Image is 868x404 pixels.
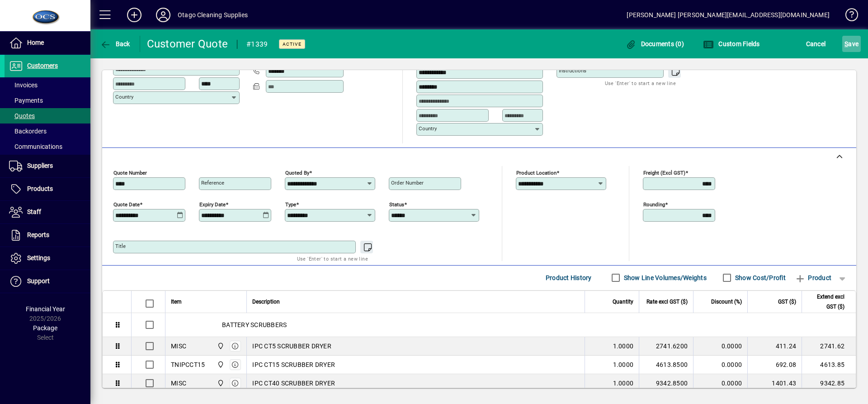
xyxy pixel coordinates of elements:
[645,379,688,388] div: 9342.8500
[613,379,634,388] span: 1.0000
[178,8,248,22] div: Otago Cleaning Supplies
[9,81,38,89] span: Invoices
[5,108,90,124] a: Quotes
[703,40,760,48] span: Custom Fields
[283,41,302,47] span: Active
[5,93,90,108] a: Payments
[27,185,53,192] span: Products
[9,97,43,104] span: Payments
[622,273,707,282] label: Show Line Volumes/Weights
[246,37,268,52] div: #1339
[516,169,557,176] mat-label: Product location
[844,40,848,48] span: S
[201,180,224,186] mat-label: Reference
[701,36,762,52] button: Custom Fields
[802,337,856,356] td: 2741.62
[113,169,147,176] mat-label: Quote number
[147,37,228,51] div: Customer Quote
[120,7,149,23] button: Add
[806,37,826,51] span: Cancel
[625,40,684,48] span: Documents (0)
[747,374,802,393] td: 1401.43
[693,374,747,393] td: 0.0000
[171,342,186,351] div: MISC
[747,356,802,374] td: 692.08
[645,360,688,369] div: 4613.8500
[643,169,685,176] mat-label: Freight (excl GST)
[546,271,592,285] span: Product History
[645,342,688,351] div: 2741.6200
[804,36,828,52] button: Cancel
[778,297,796,307] span: GST ($)
[5,124,90,139] a: Backorders
[171,360,205,369] div: TNIPCCT15
[5,178,90,200] a: Products
[285,169,309,176] mat-label: Quoted by
[802,356,856,374] td: 4613.85
[802,374,856,393] td: 9342.85
[27,39,44,46] span: Home
[646,297,688,307] span: Rate excl GST ($)
[27,208,41,215] span: Staff
[747,337,802,356] td: 411.24
[149,7,178,23] button: Profile
[844,37,859,51] span: ave
[171,379,186,388] div: MISC
[391,180,424,186] mat-label: Order number
[199,201,226,207] mat-label: Expiry date
[5,32,90,54] a: Home
[643,201,665,207] mat-label: Rounding
[5,201,90,223] a: Staff
[559,67,586,74] mat-label: Instructions
[27,231,49,238] span: Reports
[252,342,331,351] span: IPC CT5 SCRUBBER DRYER
[98,36,132,52] button: Back
[33,324,57,332] span: Package
[389,201,404,207] mat-label: Status
[171,297,182,307] span: Item
[90,36,140,52] app-page-header-button: Back
[839,2,857,31] a: Knowledge Base
[9,112,35,119] span: Quotes
[115,94,133,100] mat-label: Country
[113,201,140,207] mat-label: Quote date
[605,78,676,88] mat-hint: Use 'Enter' to start a new line
[27,62,58,69] span: Customers
[613,342,634,351] span: 1.0000
[215,378,225,388] span: Head Office
[613,297,633,307] span: Quantity
[215,341,225,351] span: Head Office
[252,297,280,307] span: Description
[627,8,830,22] div: [PERSON_NAME] [PERSON_NAME][EMAIL_ADDRESS][DOMAIN_NAME]
[5,270,90,293] a: Support
[115,243,126,249] mat-label: Title
[795,271,831,285] span: Product
[5,155,90,177] a: Suppliers
[842,36,861,52] button: Save
[693,337,747,356] td: 0.0000
[711,297,742,307] span: Discount (%)
[297,253,368,264] mat-hint: Use 'Enter' to start a new line
[26,305,65,313] span: Financial Year
[100,40,130,48] span: Back
[419,125,437,132] mat-label: Country
[165,313,856,337] div: BATTERY SCRUBBERS
[215,360,225,370] span: Head Office
[27,277,50,285] span: Support
[623,36,686,52] button: Documents (0)
[613,360,634,369] span: 1.0000
[5,139,90,154] a: Communications
[9,143,62,150] span: Communications
[252,379,335,388] span: IPC CT40 SCRUBBER DRYER
[27,162,53,169] span: Suppliers
[27,254,50,261] span: Settings
[807,292,844,312] span: Extend excl GST ($)
[9,128,47,135] span: Backorders
[5,77,90,93] a: Invoices
[733,273,786,282] label: Show Cost/Profit
[252,360,335,369] span: IPC CT15 SCRUBBER DRYER
[542,270,595,286] button: Product History
[5,247,90,270] a: Settings
[790,270,836,286] button: Product
[285,201,296,207] mat-label: Type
